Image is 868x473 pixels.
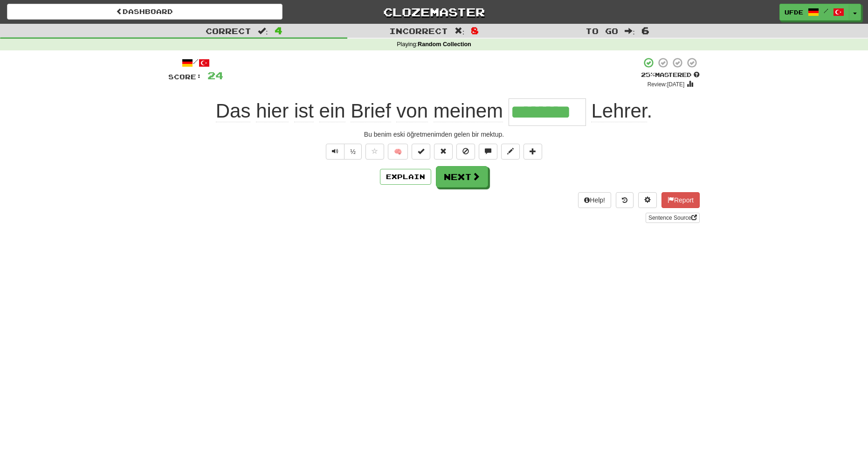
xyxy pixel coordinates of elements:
span: Lehrer [591,100,647,122]
span: 4 [275,25,282,36]
button: Play sentence audio (ctl+space) [326,144,344,160]
button: Discuss sentence (alt+u) [479,144,497,160]
a: Clozemaster [296,4,572,20]
button: ½ [344,144,362,160]
button: Add to collection (alt+a) [524,144,542,160]
span: . [586,100,652,122]
span: : [258,27,268,35]
span: : [625,27,635,35]
button: Favorite sentence (alt+f) [365,144,384,160]
div: Mastered [641,71,700,79]
span: Das [216,100,251,122]
button: Report [661,192,700,208]
span: von [396,100,428,122]
a: ufde / [779,4,849,21]
span: Brief [351,100,391,122]
span: 24 [207,70,223,81]
button: 🧠 [388,144,408,160]
button: Reset to 0% Mastered (alt+r) [434,144,453,160]
a: Sentence Source [646,213,700,223]
span: ufde [785,8,803,16]
span: ein [319,100,345,122]
div: Text-to-speech controls [324,144,362,160]
span: / [824,7,828,14]
button: Next [436,166,488,188]
strong: Random Collection [418,41,471,48]
span: To go [586,26,618,35]
div: Bu benim eski öğretmenimden gelen bir mektup. [168,130,700,139]
span: meinem [434,100,503,122]
span: 8 [471,25,479,36]
button: Set this sentence to 100% Mastered (alt+m) [412,144,430,160]
a: Dashboard [7,4,282,20]
button: Explain [380,169,431,185]
span: hier [256,100,289,122]
button: Help! [578,192,611,208]
span: ist [294,100,314,122]
button: Edit sentence (alt+d) [501,144,520,160]
span: 6 [641,25,649,36]
span: 25 % [641,71,655,78]
span: Correct [206,26,251,35]
span: Score: [168,73,202,81]
span: Incorrect [389,26,448,35]
div: / [168,57,223,69]
span: : [455,27,465,35]
button: Ignore sentence (alt+i) [456,144,475,160]
small: Review: [DATE] [648,81,685,88]
button: Round history (alt+y) [616,192,634,208]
